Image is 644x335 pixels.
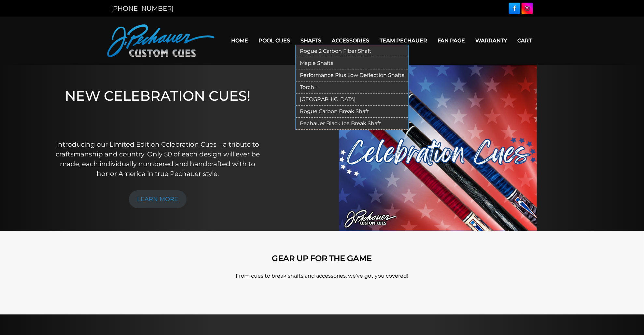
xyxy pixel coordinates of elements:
[253,32,295,49] a: Pool Cues
[272,254,372,263] strong: GEAR UP FOR THE GAME
[129,190,187,208] a: LEARN MORE
[296,118,408,130] a: Pechauer Black Ice Break Shaft
[296,94,408,106] a: [GEOGRAPHIC_DATA]
[327,32,374,49] a: Accessories
[111,5,174,12] a: [PHONE_NUMBER]
[51,88,264,130] h1: NEW CELEBRATION CUES!
[107,24,215,57] img: Pechauer Custom Cues
[296,57,408,69] a: Maple Shafts
[432,32,470,49] a: Fan Page
[374,32,432,49] a: Team Pechauer
[512,32,537,49] a: Cart
[296,45,408,57] a: Rogue 2 Carbon Fiber Shaft
[470,32,512,49] a: Warranty
[296,69,408,81] a: Performance Plus Low Deflection Shafts
[296,106,408,118] a: Rogue Carbon Break Shaft
[295,32,327,49] a: Shafts
[296,81,408,94] a: Torch +
[51,139,264,179] p: Introducing our Limited Edition Celebration Cues—a tribute to craftsmanship and country. Only 50 ...
[226,32,253,49] a: Home
[136,272,508,280] p: From cues to break shafts and accessories, we’ve got you covered!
